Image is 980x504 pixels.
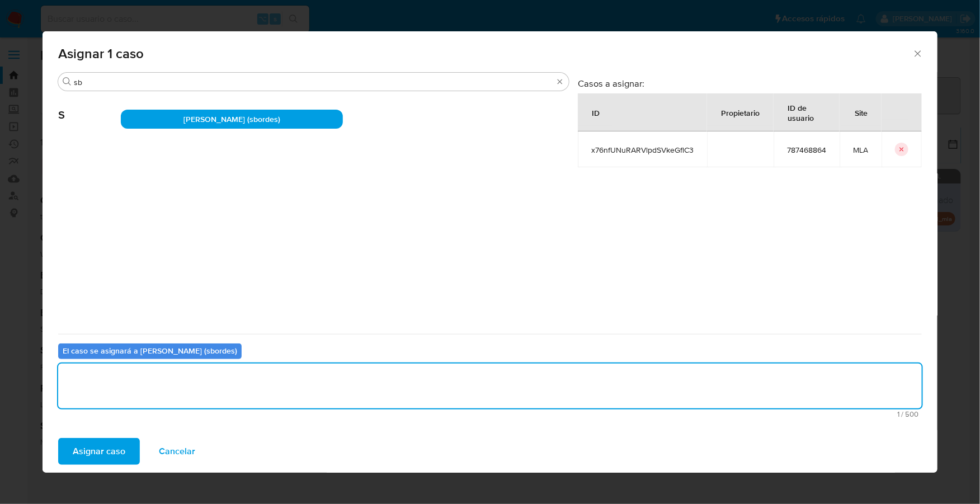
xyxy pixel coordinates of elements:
div: Propietario [708,99,773,126]
span: Cancelar [159,439,195,464]
span: Asignar caso [73,439,125,464]
span: S [58,92,121,122]
span: 787468864 [787,145,826,155]
button: Cancelar [144,438,210,465]
div: assign-modal [43,31,937,473]
div: ID de usuario [774,94,839,131]
button: Cerrar ventana [912,48,922,58]
button: Asignar caso [58,438,140,465]
button: Buscar [63,77,72,86]
h3: Casos a asignar: [578,78,922,89]
span: [PERSON_NAME] (sbordes) [183,114,280,125]
button: icon-button [895,143,908,156]
div: [PERSON_NAME] (sbordes) [121,110,343,129]
button: Borrar [555,77,564,86]
div: Site [841,99,881,126]
span: Máximo 500 caracteres [62,411,918,418]
span: Asignar 1 caso [58,47,912,60]
input: Buscar analista [74,77,553,87]
span: x76nfUNuRARVlpdSVkeGflC3 [591,145,694,155]
b: El caso se asignará a [PERSON_NAME] (sbordes) [63,345,237,356]
span: MLA [853,145,868,155]
div: ID [578,99,613,126]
